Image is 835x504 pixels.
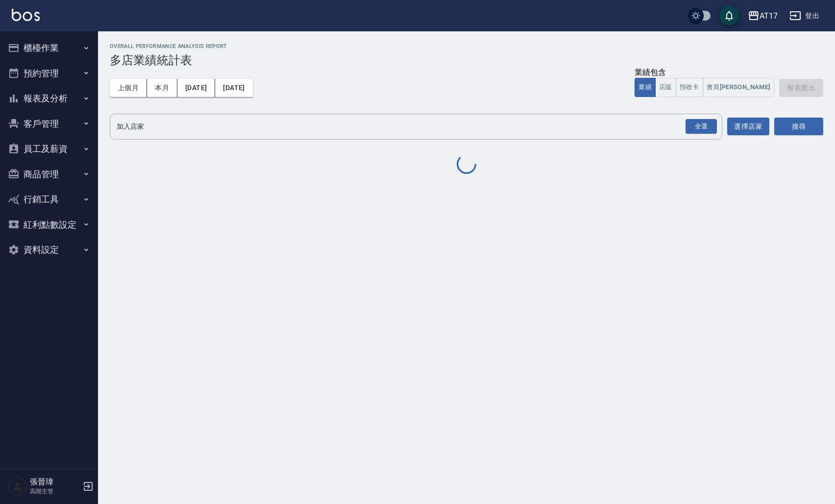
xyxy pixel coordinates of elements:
button: 本月 [147,79,177,97]
img: Logo [12,9,40,21]
button: AT17 [744,6,782,26]
a: 報表匯出 [779,82,823,92]
img: Person [8,477,27,496]
button: Open [684,117,719,136]
button: 員工及薪資 [4,136,94,162]
div: 全選 [686,119,717,134]
button: 商品管理 [4,162,94,187]
button: 資料設定 [4,237,94,263]
button: 選擇店家 [727,118,769,136]
button: 櫃檯作業 [4,35,94,61]
button: 會員[PERSON_NAME] [703,78,775,97]
button: 店販 [655,78,676,97]
input: 店家名稱 [114,118,703,135]
h5: 張晉瑋 [30,477,80,487]
h2: Overall Performance Analysis Report [110,43,823,49]
button: 預收卡 [676,78,703,97]
button: 報表及分析 [4,86,94,111]
button: 搜尋 [774,118,823,136]
button: [DATE] [177,79,215,97]
p: 高階主管 [30,487,80,496]
div: 業績包含 [635,68,774,78]
h3: 多店業績統計表 [110,53,823,67]
button: 行銷工具 [4,187,94,212]
button: save [719,6,739,25]
button: 業績 [635,78,656,97]
button: [DATE] [215,79,252,97]
button: 客戶管理 [4,111,94,137]
button: 登出 [786,7,823,25]
button: 預約管理 [4,61,94,86]
div: AT17 [760,10,778,22]
button: 紅利點數設定 [4,212,94,238]
button: 上個月 [110,79,147,97]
